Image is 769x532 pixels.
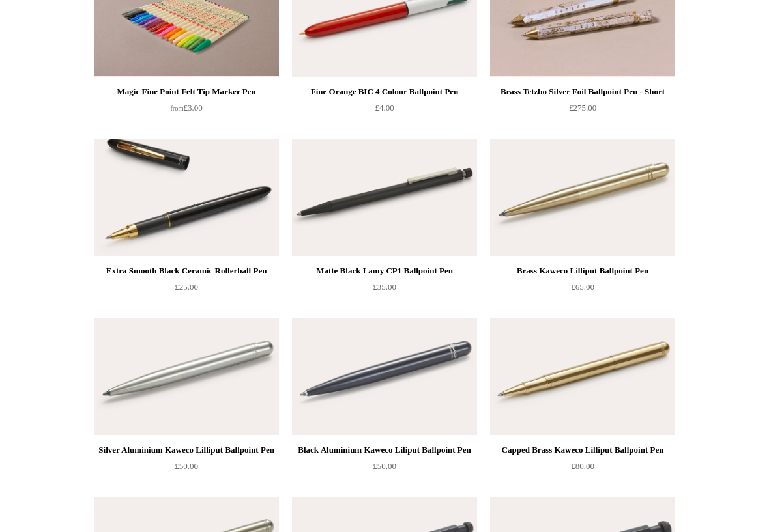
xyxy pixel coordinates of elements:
a: Extra Smooth Black Ceramic Rollerball Pen £25.00 [94,263,279,316]
a: Matte Black Lamy CP1 Ballpoint Pen £35.00 [292,263,477,316]
a: Fine Orange BIC 4 Colour Ballpoint Pen £4.00 [292,84,477,137]
span: £50.00 [175,461,198,471]
div: Fine Orange BIC 4 Colour Ballpoint Pen [295,84,474,100]
span: £35.00 [373,282,396,292]
span: £65.00 [571,282,594,292]
span: £80.00 [571,461,594,471]
span: £275.00 [569,103,596,113]
img: Brass Kaweco Lilliput Ballpoint Pen [490,139,675,256]
a: Brass Kaweco Lilliput Ballpoint Pen Brass Kaweco Lilliput Ballpoint Pen [490,139,675,256]
img: Black Aluminium Kaweco Liliput Ballpoint Pen [292,318,477,435]
a: Matte Black Lamy CP1 Ballpoint Pen Matte Black Lamy CP1 Ballpoint Pen [292,139,477,256]
div: Extra Smooth Black Ceramic Rollerball Pen [97,263,276,279]
span: £50.00 [373,461,396,471]
div: Capped Brass Kaweco Lilliput Ballpoint Pen [493,442,672,458]
img: Matte Black Lamy CP1 Ballpoint Pen [292,139,477,256]
span: £3.00 [170,103,202,113]
div: Magic Fine Point Felt Tip Marker Pen [97,84,276,100]
a: Extra Smooth Black Ceramic Rollerball Pen Extra Smooth Black Ceramic Rollerball Pen [94,139,279,256]
img: Silver Aluminium Kaweco Lilliput Ballpoint Pen [94,318,279,435]
div: Brass Tetzbo Silver Foil Ballpoint Pen - Short [493,84,672,100]
div: Silver Aluminium Kaweco Lilliput Ballpoint Pen [97,442,276,458]
a: Black Aluminium Kaweco Liliput Ballpoint Pen £50.00 [292,442,477,496]
a: Brass Kaweco Lilliput Ballpoint Pen £65.00 [490,263,675,316]
span: £25.00 [175,282,198,292]
img: Capped Brass Kaweco Lilliput Ballpoint Pen [490,318,675,435]
a: Silver Aluminium Kaweco Lilliput Ballpoint Pen Silver Aluminium Kaweco Lilliput Ballpoint Pen [94,318,279,435]
img: Extra Smooth Black Ceramic Rollerball Pen [94,139,279,256]
div: Matte Black Lamy CP1 Ballpoint Pen [295,263,474,279]
a: Brass Tetzbo Silver Foil Ballpoint Pen - Short £275.00 [490,84,675,137]
div: Black Aluminium Kaweco Liliput Ballpoint Pen [295,442,474,458]
a: Magic Fine Point Felt Tip Marker Pen from£3.00 [94,84,279,137]
a: Capped Brass Kaweco Lilliput Ballpoint Pen £80.00 [490,442,675,496]
div: Brass Kaweco Lilliput Ballpoint Pen [493,263,672,279]
span: from [170,105,183,112]
a: Black Aluminium Kaweco Liliput Ballpoint Pen Black Aluminium Kaweco Liliput Ballpoint Pen [292,318,477,435]
a: Capped Brass Kaweco Lilliput Ballpoint Pen Capped Brass Kaweco Lilliput Ballpoint Pen [490,318,675,435]
span: £4.00 [375,103,394,113]
a: Silver Aluminium Kaweco Lilliput Ballpoint Pen £50.00 [94,442,279,496]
